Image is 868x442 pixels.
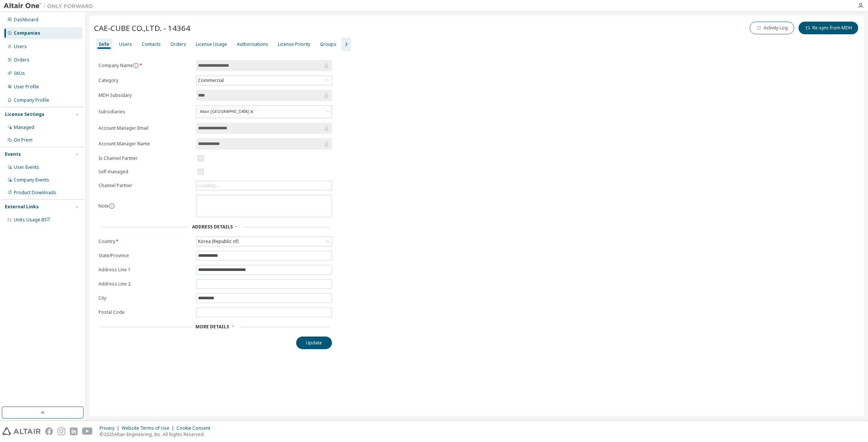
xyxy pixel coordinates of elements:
div: Loading... [197,181,332,190]
p: © 2025 Altair Engineering, Inc. All Rights Reserved. [100,431,215,438]
label: Category [98,78,192,83]
div: Commercial [197,76,225,85]
div: SKUs [14,70,25,76]
span: Units Usage BI [14,217,50,223]
img: linkedin.svg [70,427,78,435]
div: License Usage [196,41,227,47]
div: Users [119,41,132,47]
label: Account Manager Name [98,141,192,147]
div: Cookie Consent [176,425,215,431]
div: User Profile [14,84,39,90]
div: Korea (Republic of) [197,237,239,246]
img: instagram.svg [57,427,65,435]
label: Channel Partner [98,183,192,189]
label: MDH Subsidary [98,92,192,98]
button: information [109,203,115,209]
label: Address Line 1 [98,267,192,273]
div: Companies [14,30,40,36]
div: Users [14,44,27,50]
button: Activity Log [750,22,794,34]
label: Self-managed [98,169,192,175]
div: Company Profile [14,97,49,103]
label: Note [98,203,109,209]
div: Dashboard [14,17,38,23]
label: Is Channel Partner [98,155,192,161]
img: Altair One [4,2,97,10]
label: Subsidiaries [98,109,192,115]
div: Orders [14,57,29,63]
label: State/Province [98,253,192,259]
div: Website Terms of Use [122,425,176,431]
div: License Priority [278,41,310,47]
img: youtube.svg [82,427,93,435]
div: User Events [14,164,39,170]
span: Address Details [192,224,233,230]
div: Authorizations [237,41,268,47]
div: Company Events [14,177,49,183]
label: Address Line 2 [98,281,192,287]
label: Company Name [98,63,192,69]
div: Privacy [100,425,122,431]
button: Update [296,337,332,349]
div: Info [99,41,109,47]
div: Altair [GEOGRAPHIC_DATA] [197,106,332,118]
button: Re-sync from MDH [799,22,858,34]
div: Altair [GEOGRAPHIC_DATA] [198,107,257,116]
div: Events [5,151,21,157]
div: Korea (Republic of) [197,237,332,246]
img: facebook.svg [45,427,53,435]
label: Postal Code [98,309,192,315]
div: On Prem [14,137,32,143]
label: Account Manager Email [98,125,192,131]
div: Loading... [198,183,219,189]
div: Product Downloads [14,190,56,196]
div: Groups [320,41,336,47]
div: Orders [170,41,186,47]
div: External Links [5,204,39,210]
span: More Details [196,323,229,330]
div: License Settings [5,111,44,117]
label: City [98,295,192,301]
label: Country [98,239,192,244]
div: Commercial [197,76,332,85]
div: Contacts [142,41,161,47]
span: CAE-CUBE CO.,LTD. - 14364 [94,23,190,33]
div: Managed [14,124,34,130]
img: altair_logo.svg [2,427,41,435]
button: information [133,63,139,69]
